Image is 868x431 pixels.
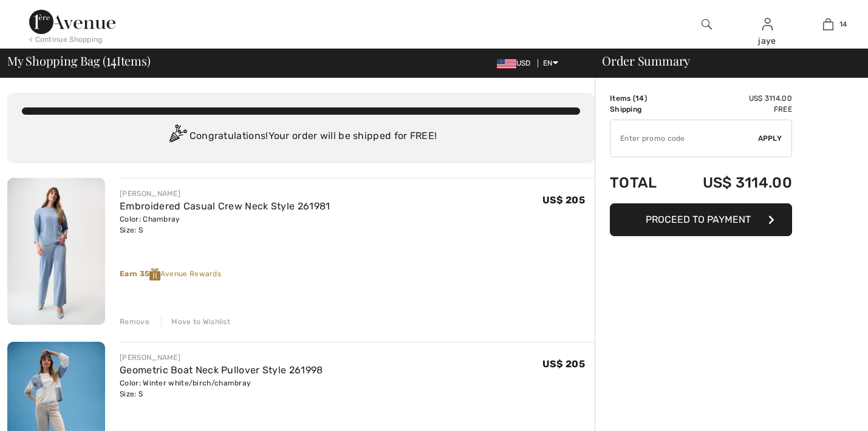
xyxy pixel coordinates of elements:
[587,55,861,67] div: Order Summary
[165,124,190,149] img: Congratulation2.svg
[29,34,103,45] div: < Continue Shopping
[542,194,585,206] span: US$ 205
[120,270,160,278] strong: Earn 35
[646,214,751,225] span: Proceed to Payment
[120,188,330,199] div: [PERSON_NAME]
[120,378,323,399] div: Color: Winter white/birch/chambray Size: S
[106,52,117,67] span: 14
[823,17,833,32] img: My Bag
[672,162,792,203] td: US$ 3114.00
[762,17,773,32] img: My Info
[610,120,758,157] input: Promo code
[543,59,558,67] span: EN
[497,59,536,67] span: USD
[702,17,712,32] img: search the website
[7,178,105,325] img: Embroidered Casual Crew Neck Style 261981
[672,104,792,115] td: Free
[120,268,595,280] div: Avenue Rewards
[610,162,672,203] td: Total
[120,316,149,327] div: Remove
[839,19,847,30] span: 14
[672,93,792,104] td: US$ 3114.00
[737,35,797,47] div: jaye
[149,268,160,280] img: Reward-Logo.svg
[22,124,580,149] div: Congratulations! Your order will be shipped for FREE!
[120,352,323,363] div: [PERSON_NAME]
[610,93,672,104] td: Items ( )
[7,55,151,67] span: My Shopping Bag ( Items)
[120,214,330,236] div: Color: Chambray Size: S
[798,17,858,32] a: 14
[762,18,773,30] a: Sign In
[635,94,644,103] span: 14
[120,364,323,376] a: Geometric Boat Neck Pullover Style 261998
[758,133,782,144] span: Apply
[497,59,516,69] img: US Dollar
[161,316,230,327] div: Move to Wishlist
[29,10,115,34] img: 1ère Avenue
[120,200,330,212] a: Embroidered Casual Crew Neck Style 261981
[610,203,792,236] button: Proceed to Payment
[610,104,672,115] td: Shipping
[542,358,585,370] span: US$ 205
